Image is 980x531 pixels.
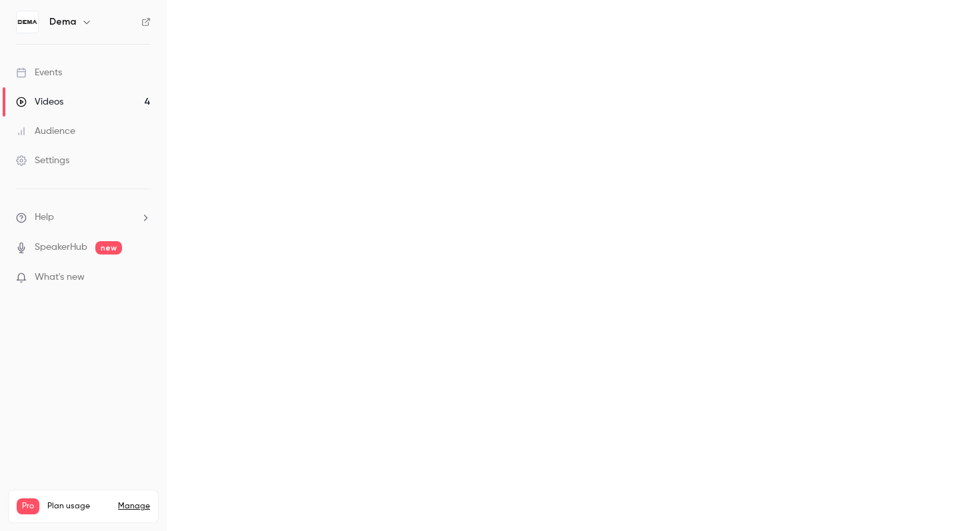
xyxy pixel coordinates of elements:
a: SpeakerHub [35,241,87,255]
iframe: Noticeable Trigger [135,272,151,284]
span: Help [35,211,54,225]
div: Audience [16,125,75,138]
li: help-dropdown-opener [16,211,151,225]
div: Videos [16,95,63,109]
a: Manage [118,501,150,512]
div: Settings [16,154,69,167]
h6: Dema [49,15,76,29]
div: Events [16,66,62,79]
span: Pro [17,498,39,514]
img: Dema [17,11,38,33]
span: new [95,241,122,255]
span: What's new [35,270,85,284]
span: Plan usage [47,501,110,512]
